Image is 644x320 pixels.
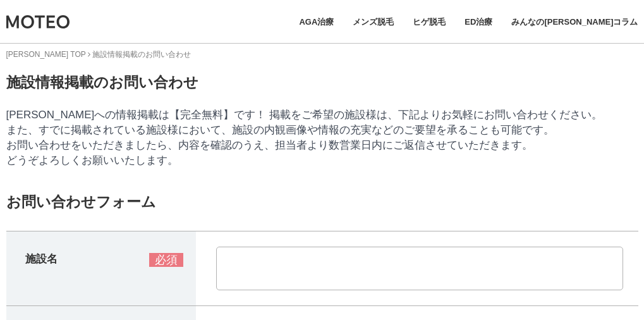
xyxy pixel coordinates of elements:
[299,15,334,28] a: AGA治療
[6,231,196,306] th: 施設名
[6,14,70,30] img: MOTEO
[413,18,446,26] span: ヒゲ脱毛
[511,15,638,28] a: みんなの[PERSON_NAME]コラム
[88,49,191,61] li: 施設情報掲載のお問い合わせ
[353,15,394,28] a: メンズ脱毛
[353,18,394,26] span: メンズ脱毛
[6,73,198,92] h1: 施設情報掲載のお問い合わせ
[149,253,183,267] span: 必須
[511,18,638,26] span: みんなの[PERSON_NAME]コラム
[6,108,638,168] p: [PERSON_NAME]への情報掲載は【完全無料】です！ 掲載をご希望の施設様は、下記よりお気軽にお問い合わせください。 また、すでに掲載されている施設様において、施設の内観画像や情報の充実な...
[6,50,86,59] a: [PERSON_NAME] TOP
[465,15,492,28] a: ED治療
[465,18,492,26] span: ED治療
[299,18,334,26] span: AGA治療
[6,192,638,212] h2: お問い合わせフォーム
[413,15,446,28] a: ヒゲ脱毛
